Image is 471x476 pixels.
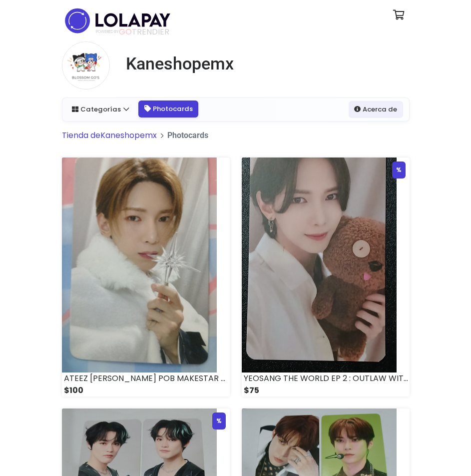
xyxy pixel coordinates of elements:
div: $100 [62,384,230,396]
div: ATEEZ [PERSON_NAME] POB MAKESTAR WINTER [62,372,230,384]
a: Acerca de [349,101,403,118]
img: small.png [62,41,110,89]
img: small_1755069560444.jpeg [242,157,397,372]
span: Tienda de [62,129,100,141]
a: Categorías [66,101,135,118]
img: small_1756595300235.jpeg [62,157,217,372]
nav: breadcrumb [62,129,410,149]
a: Photocards [138,100,198,117]
span: GO [119,26,132,37]
div: YEOSANG THE WORLD EP 2 : OUTLAW WITHMUU [242,372,410,384]
span: POWERED BY [96,29,119,34]
img: logo [62,5,173,36]
span: Photocards [167,130,208,140]
div: % [392,161,406,178]
a: % YEOSANG THE WORLD EP 2 : OUTLAW WITHMUU $75 [242,157,410,396]
a: Tienda deKaneshopemx [62,129,157,141]
span: TRENDIER [96,27,169,36]
a: Kaneshopemx [118,53,234,74]
h1: Kaneshopemx [126,53,234,74]
a: ATEEZ [PERSON_NAME] POB MAKESTAR WINTER $100 [62,157,230,396]
div: $75 [242,384,410,396]
div: % [212,412,226,429]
